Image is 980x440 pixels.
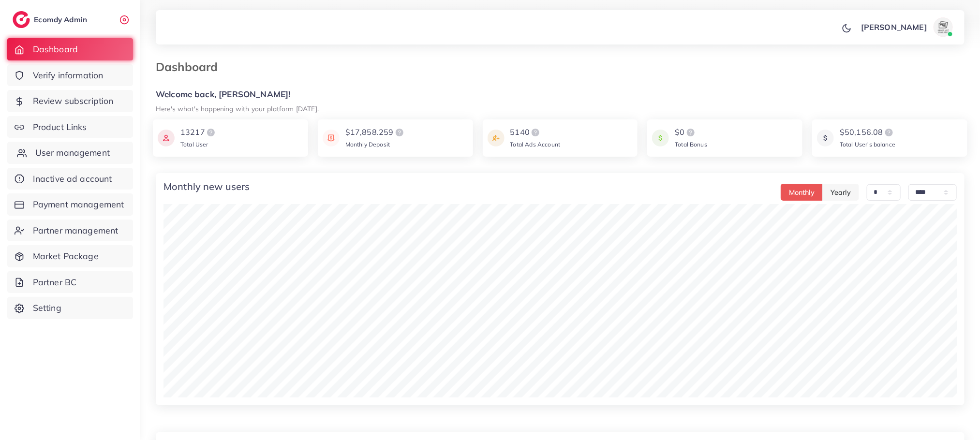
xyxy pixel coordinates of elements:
[7,142,133,164] a: User management
[180,141,208,148] span: Total User
[13,11,30,28] img: logo
[33,95,114,107] span: Review subscription
[13,11,89,28] a: logoEcomdy Admin
[7,116,133,138] a: Product Links
[7,245,133,267] a: Market Package
[163,181,250,192] h4: Monthly new users
[685,127,697,138] img: logo
[7,297,133,319] a: Setting
[394,127,405,138] img: logo
[158,127,175,149] img: icon payment
[7,90,133,112] a: Review subscription
[33,43,78,56] span: Dashboard
[156,104,319,113] small: Here's what's happening with your platform [DATE].
[675,127,707,138] div: $0
[180,127,217,138] div: 13217
[7,38,133,60] a: Dashboard
[323,127,340,149] img: icon payment
[156,60,225,74] h3: Dashboard
[156,89,965,100] h5: Welcome back, [PERSON_NAME]!
[840,141,895,148] span: Total User’s balance
[7,220,133,242] a: Partner management
[530,127,541,138] img: logo
[33,250,99,263] span: Market Package
[33,302,61,314] span: Setting
[7,193,133,216] a: Payment management
[33,173,112,185] span: Inactive ad account
[7,271,133,293] a: Partner BC
[488,127,505,149] img: icon payment
[33,276,77,289] span: Partner BC
[817,127,834,149] img: icon payment
[652,127,669,149] img: icon payment
[33,121,87,133] span: Product Links
[34,15,89,24] h2: Ecomdy Admin
[510,141,561,148] span: Total Ads Account
[345,141,390,148] span: Monthly Deposit
[345,127,405,138] div: $17,858.259
[675,141,707,148] span: Total Bonus
[840,127,895,138] div: $50,156.08
[781,184,823,201] button: Monthly
[33,69,104,82] span: Verify information
[7,168,133,190] a: Inactive ad account
[205,127,217,138] img: logo
[33,224,119,237] span: Partner management
[7,64,133,87] a: Verify information
[883,127,895,138] img: logo
[510,127,561,138] div: 5140
[33,198,124,211] span: Payment management
[822,184,859,201] button: Yearly
[35,147,110,159] span: User management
